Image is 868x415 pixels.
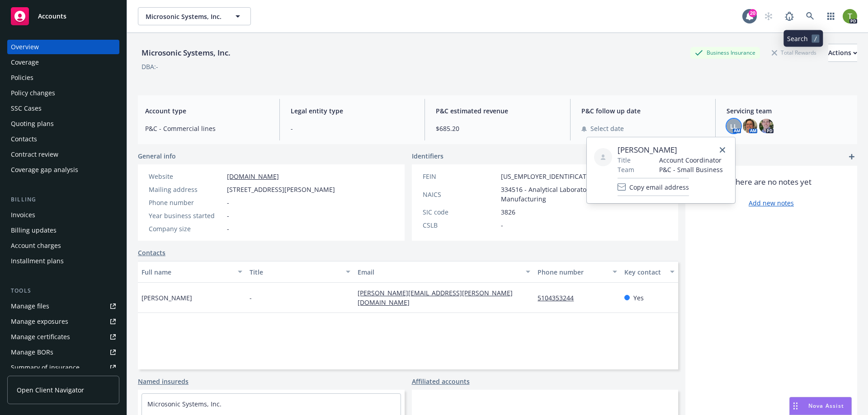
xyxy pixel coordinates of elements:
button: Actions [828,44,857,62]
div: Billing updates [11,223,57,238]
span: - [227,198,229,207]
span: [STREET_ADDRESS][PERSON_NAME] [227,185,335,194]
a: Manage BORs [7,345,119,359]
div: Installment plans [11,254,64,268]
a: 5104353244 [538,294,581,302]
span: Yes [633,293,644,303]
span: Team [618,165,634,174]
div: Total Rewards [767,47,821,58]
a: Start snowing [759,7,778,25]
a: Affiliated accounts [412,377,470,386]
a: Manage certificates [7,330,119,344]
span: - [291,124,414,133]
div: Coverage gap analysis [11,163,78,177]
a: Contract review [7,147,119,162]
a: Accounts [7,4,119,29]
div: Email [358,267,520,277]
a: Named insureds [138,377,189,386]
a: Add new notes [749,198,794,208]
button: Full name [138,261,246,283]
span: Servicing team [726,106,850,116]
a: Overview [7,40,119,54]
a: Coverage gap analysis [7,163,119,177]
span: P&C - Small Business [659,165,723,174]
button: Phone number [534,261,620,283]
a: Report a Bug [780,7,798,25]
span: P&C - Commercial lines [145,124,269,133]
div: Quoting plans [11,117,54,131]
a: Microsonic Systems, Inc. [147,400,222,408]
div: Overview [11,40,39,54]
a: Billing updates [7,223,119,238]
span: - [227,224,229,233]
div: Manage files [11,299,49,313]
a: Policy changes [7,86,119,100]
div: Key contact [624,267,665,277]
div: Billing [7,195,119,204]
div: Contract review [11,147,58,162]
a: add [846,151,857,162]
a: Contacts [7,132,119,146]
div: Actions [828,44,857,61]
a: Switch app [822,7,840,25]
span: General info [138,151,176,161]
div: Phone number [538,267,607,277]
span: Select date [590,124,624,133]
div: Company size [149,224,223,233]
a: Account charges [7,238,119,253]
a: Policies [7,70,119,85]
div: Year business started [149,211,223,220]
div: DBA: - [142,62,158,71]
span: Accounts [38,13,66,20]
span: There are no notes yet [731,177,811,187]
div: Account charges [11,238,61,253]
img: photo [843,9,857,23]
span: Nova Assist [808,402,844,410]
span: Identifiers [412,151,443,161]
a: Manage exposures [7,314,119,329]
span: Legal entity type [291,106,414,116]
button: Email [354,261,534,283]
div: 20 [749,9,757,17]
span: LL [730,121,737,131]
div: SSC Cases [11,101,42,116]
div: Title [250,267,340,277]
a: SSC Cases [7,101,119,116]
div: SIC code [423,207,497,217]
span: - [501,220,503,230]
div: FEIN [423,172,497,181]
a: Invoices [7,208,119,222]
a: [PERSON_NAME][EMAIL_ADDRESS][PERSON_NAME][DOMAIN_NAME] [358,289,513,307]
div: Manage certificates [11,330,70,344]
span: 334516 - Analytical Laboratory Instrument Manufacturing [501,185,668,204]
span: [US_EMPLOYER_IDENTIFICATION_NUMBER] [501,172,630,181]
a: Coverage [7,55,119,70]
div: Coverage [11,55,39,70]
button: Copy email address [618,178,689,196]
a: Summary of insurance [7,360,119,375]
div: Mailing address [149,185,223,194]
div: Manage exposures [11,314,68,329]
div: Manage BORs [11,345,53,359]
div: Invoices [11,208,35,222]
span: Account Coordinator [659,155,723,165]
div: Full name [142,267,232,277]
button: Title [246,261,354,283]
button: Microsonic Systems, Inc. [138,7,251,25]
span: [PERSON_NAME] [142,293,192,303]
div: Contacts [11,132,37,146]
div: Phone number [149,198,223,207]
span: - [227,211,229,220]
a: Installment plans [7,254,119,268]
span: [PERSON_NAME] [618,145,723,155]
div: NAICS [423,190,497,199]
img: photo [743,119,757,133]
div: Summary of insurance [11,360,80,375]
a: [DOMAIN_NAME] [227,172,279,181]
img: photo [759,119,774,133]
a: Search [801,7,819,25]
span: Title [618,155,631,165]
a: Contacts [138,248,165,257]
span: Open Client Navigator [17,385,84,395]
